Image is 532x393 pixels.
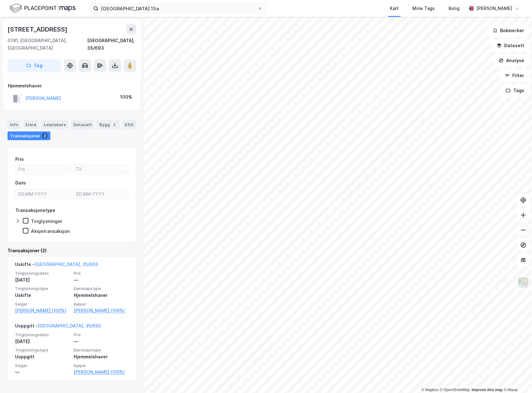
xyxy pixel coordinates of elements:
[16,189,70,199] input: DD.MM.YYYY
[15,353,70,361] div: Uoppgitt
[500,84,530,97] button: Tags
[440,388,470,392] a: OpenStreetMap
[23,120,39,129] div: Eiere
[487,24,530,37] button: Bokmerker
[74,302,129,307] span: Kjøper
[37,323,101,328] a: [GEOGRAPHIC_DATA], 35/693
[501,363,532,393] div: Kontrollprogram for chat
[74,368,129,376] a: [PERSON_NAME] (100%)
[421,388,439,392] a: Mapbox
[15,207,55,214] div: Transaksjonstype
[15,155,24,163] div: Pris
[74,332,129,337] span: Pris
[97,120,120,129] div: Bygg
[71,120,94,129] div: Datasett
[476,5,512,12] div: [PERSON_NAME]
[15,302,70,307] span: Selger
[34,262,98,267] a: [GEOGRAPHIC_DATA], 35/693
[7,120,21,129] div: Info
[7,247,136,254] div: Transaksjoner (2)
[15,261,98,271] div: Uskifte -
[15,368,70,376] div: —
[500,69,530,82] button: Filter
[31,218,62,224] div: Tinglysninger
[493,54,530,67] button: Analyse
[15,292,70,299] div: Uskifte
[8,82,136,90] div: Hjemmelshaver
[7,37,87,52] div: 0781, [GEOGRAPHIC_DATA], [GEOGRAPHIC_DATA]
[472,388,503,392] a: Improve this map
[390,5,399,12] div: Kart
[73,165,128,174] input: Til
[501,363,532,393] iframe: Chat Widget
[7,24,69,34] div: [STREET_ADDRESS]
[120,93,132,101] div: 100%
[15,347,70,353] span: Tinglysningstype
[74,286,129,291] span: Eierskapstype
[412,5,435,12] div: Mine Tags
[15,179,26,187] div: Dato
[74,363,129,368] span: Kjøper
[122,120,136,129] div: ESG
[15,363,70,368] span: Selger
[74,271,129,276] span: Pris
[491,39,530,52] button: Datasett
[15,307,70,314] a: [PERSON_NAME] (100%)
[7,131,50,140] div: Transaksjoner
[74,338,129,345] div: —
[16,165,70,174] input: Fra
[15,322,101,332] div: Uoppgitt -
[449,5,460,12] div: Bolig
[15,276,70,284] div: [DATE]
[517,277,529,288] img: Z
[15,338,70,345] div: [DATE]
[15,271,70,276] span: Tinglysningsdato
[7,59,61,72] button: Tag
[74,347,129,353] span: Eierskapstype
[87,37,136,52] div: [GEOGRAPHIC_DATA], 35/693
[74,353,129,361] div: Hjemmelshaver
[74,276,129,284] div: —
[111,121,117,128] div: 2
[74,307,129,314] a: [PERSON_NAME] (100%)
[41,120,68,129] div: Leietakere
[74,292,129,299] div: Hjemmelshaver
[15,286,70,291] span: Tinglysningstype
[15,332,70,337] span: Tinglysningsdato
[73,189,128,199] input: DD.MM.YYYY
[10,3,76,14] img: logo.f888ab2527a4732fd821a326f86c7f29.svg
[31,228,70,234] div: Aksjetransaksjon
[42,133,48,139] div: 2
[98,4,258,13] input: Søk på adresse, matrikkel, gårdeiere, leietakere eller personer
